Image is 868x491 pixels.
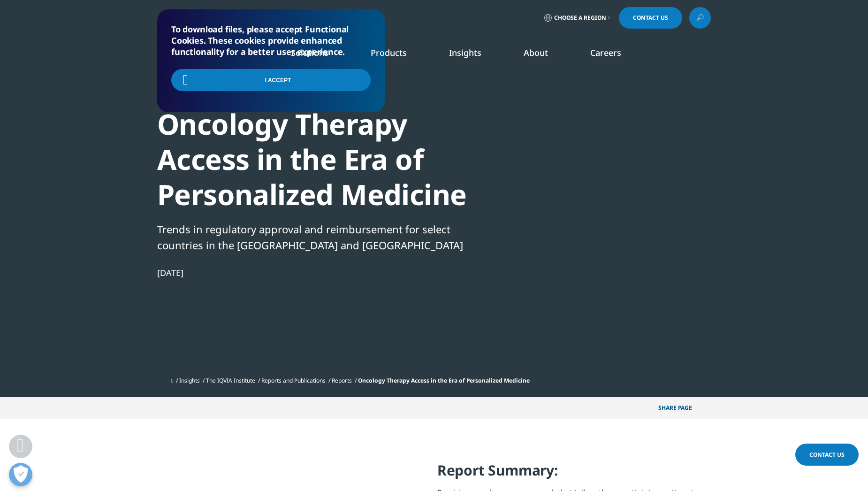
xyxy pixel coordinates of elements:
div: Trends in regulatory approval and reimbursement for select countries in the [GEOGRAPHIC_DATA] and... [157,221,479,253]
nav: Primary [236,33,711,77]
a: The IQVIA Institute [206,376,255,384]
a: About [524,47,548,58]
a: Contact Us [619,7,682,29]
a: Reports and Publications [261,376,326,384]
a: Insights [449,47,481,58]
button: Open Preferences [9,463,32,486]
a: Reports [332,376,352,384]
a: Contact Us [795,444,859,466]
a: Insights [179,376,200,384]
p: Share PAGE [651,397,711,419]
a: Careers [590,47,621,58]
span: Contact Us [809,451,845,459]
div: [DATE] [157,267,479,278]
input: I Accept [171,69,371,91]
a: Products [371,47,407,58]
span: Oncology Therapy Access in the Era of Personalized Medicine [358,376,530,384]
button: Share PAGEShare PAGE [651,397,711,419]
h4: Report Summary: [437,461,711,487]
a: Solutions [291,47,328,58]
div: Oncology Therapy Access in the Era of Personalized Medicine [157,107,479,212]
span: Choose a Region [554,14,606,22]
span: Contact Us [633,15,668,21]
